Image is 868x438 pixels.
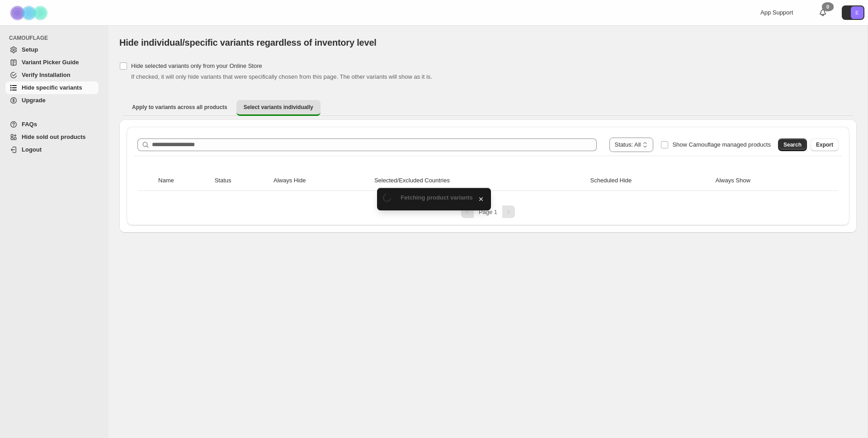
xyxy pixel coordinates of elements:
a: Setup [5,43,99,56]
img: Camouflage [7,0,52,25]
a: Verify Installation [5,69,99,81]
span: Search [783,141,802,148]
a: Hide sold out products [5,131,99,143]
button: Search [778,138,807,151]
div: Select variants individually [119,119,857,233]
span: Variant Picker Guide [22,59,79,66]
nav: Pagination [134,205,842,218]
button: Select variants individually [236,100,321,116]
a: Variant Picker Guide [5,56,99,69]
text: E [855,10,859,15]
span: Apply to variants across all products [132,104,227,111]
th: Always Hide [271,171,372,191]
span: Upgrade [22,97,46,104]
th: Scheduled Hide [588,171,713,191]
button: Avatar with initials E [842,5,864,20]
span: Hide selected variants only from your Online Store [131,62,262,69]
span: Page 1 [479,209,497,215]
span: Select variants individually [244,104,313,111]
span: Setup [22,46,38,53]
span: Logout [22,146,42,153]
a: Upgrade [5,94,99,107]
a: FAQs [5,118,99,131]
span: Hide individual/specific variants regardless of inventory level [119,38,377,48]
button: Apply to variants across all products [125,100,235,114]
th: Name [156,171,212,191]
span: Hide specific variants [22,84,82,91]
span: Verify Installation [22,71,71,78]
th: Status [212,171,271,191]
span: Avatar with initials E [851,6,863,19]
a: 0 [818,8,827,17]
span: Fetching product variants [401,194,473,201]
button: Export [811,138,839,151]
span: App Support [760,9,793,16]
span: Show Camouflage managed products [672,141,771,148]
a: Logout [5,143,99,156]
span: FAQs [22,121,37,128]
th: Always Show [713,171,821,191]
span: Export [816,141,833,148]
span: Hide sold out products [22,133,86,140]
div: 0 [822,2,834,11]
span: CAMOUFLAGE [9,34,102,42]
th: Selected/Excluded Countries [372,171,588,191]
a: Hide specific variants [5,81,99,94]
span: If checked, it will only hide variants that were specifically chosen from this page. The other va... [131,73,432,80]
